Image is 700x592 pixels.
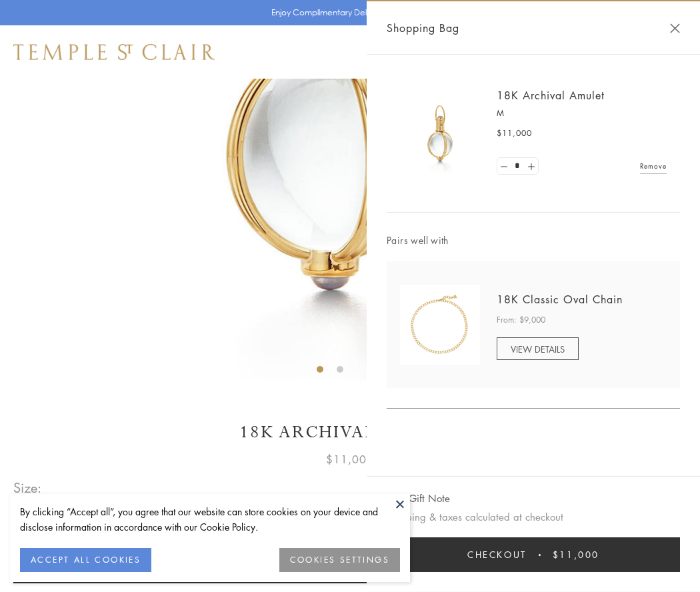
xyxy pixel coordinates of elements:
[400,93,480,173] img: 18K Archival Amulet
[20,548,151,572] button: ACCEPT ALL COOKIES
[13,421,687,444] h1: 18K Archival Amulet
[467,547,527,562] span: Checkout
[13,44,215,60] img: Temple St. Clair
[511,343,565,355] span: VIEW DETAILS
[497,292,623,307] a: 18K Classic Oval Chain
[387,509,680,525] p: Shipping & taxes calculated at checkout
[497,88,605,103] a: 18K Archival Amulet
[13,477,43,499] span: Size:
[497,158,511,175] a: Set quantity to 0
[279,548,400,572] button: COOKIES SETTINGS
[326,451,374,468] span: $11,000
[387,490,450,507] button: Add Gift Note
[524,158,537,175] a: Set quantity to 2
[497,313,545,327] span: From: $9,000
[640,159,667,173] a: Remove
[553,547,599,562] span: $11,000
[20,504,400,535] div: By clicking “Accept all”, you agree that our website can store cookies on your device and disclos...
[497,337,579,360] a: VIEW DETAILS
[400,285,480,365] img: N88865-OV18
[497,107,667,120] p: M
[387,537,680,572] button: Checkout $11,000
[387,233,680,248] span: Pairs well with
[670,23,680,33] button: Close Shopping Bag
[497,127,532,140] span: $11,000
[387,19,459,37] span: Shopping Bag
[271,6,423,19] p: Enjoy Complimentary Delivery & Returns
